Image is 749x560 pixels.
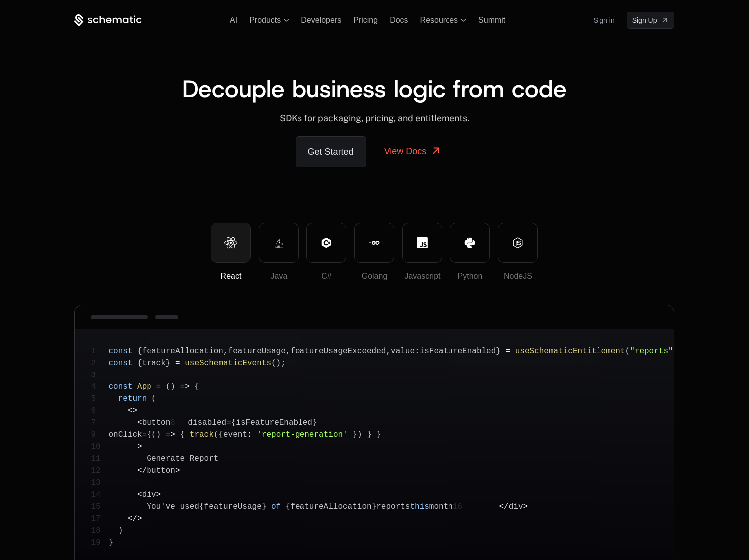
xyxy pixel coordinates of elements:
span: Resources [420,16,458,25]
span: ) [170,382,175,391]
div: NodeJS [498,270,537,282]
span: 13 [91,477,108,489]
span: SDKs for packaging, pricing, and entitlements. [280,113,469,123]
span: > [137,442,142,451]
span: ( [166,382,171,391]
span: = [175,359,180,368]
span: } [496,347,501,356]
span: 19 [91,537,108,549]
span: ) [118,526,123,535]
span: 18 [91,525,108,537]
span: div [509,502,523,511]
span: ) [156,430,161,439]
span: > [156,490,161,499]
span: } [108,538,113,547]
span: Developers [301,16,341,24]
div: C# [307,270,346,282]
span: 1 [91,345,108,357]
span: } [312,418,317,427]
span: Generate [147,454,185,463]
button: Java [259,223,299,263]
span: 15 [91,501,108,513]
a: Docs [390,16,408,24]
span: { [218,430,223,439]
span: } [372,502,377,511]
span: { [137,347,142,356]
span: } [166,359,171,368]
span: => [166,430,175,439]
span: / [133,514,138,523]
div: Javascript [403,270,442,282]
span: , [223,347,228,356]
span: featureAllocation [142,347,223,356]
span: const [108,347,132,356]
span: button [142,418,171,427]
span: 16 [453,501,470,513]
span: featureUsageExceeded [290,347,386,356]
span: const [108,382,132,391]
span: => [180,382,190,391]
span: ) [276,359,281,368]
a: AI [230,16,237,24]
span: isFeatureEnabled [236,418,312,427]
span: < [137,418,142,427]
span: featureUsage [228,347,286,356]
span: ( [271,359,276,368]
span: { [180,430,185,439]
span: 5 [91,393,108,405]
a: Get Started [296,136,366,167]
span: { [137,359,142,368]
span: 7 [91,417,108,429]
span: You [147,502,161,511]
span: : [415,347,420,356]
span: / [504,502,509,511]
span: > [133,406,138,415]
span: event [223,430,247,439]
span: < [499,502,504,511]
button: Golang [354,223,394,263]
span: 4 [91,381,108,393]
span: { [286,502,291,511]
span: reports [376,502,410,511]
span: "reports" [630,347,673,356]
span: < [137,490,142,499]
span: 3 [91,369,108,381]
span: > [137,514,142,523]
div: React [211,270,250,282]
a: [object Object] [627,12,675,29]
span: { [194,382,199,391]
span: { [147,430,151,439]
span: Pricing [353,16,378,24]
span: ( [151,394,156,403]
span: this [410,502,429,511]
button: Javascript [402,223,442,263]
span: App [137,382,151,391]
span: > [175,466,180,475]
span: 've used [161,502,199,511]
span: } [352,430,357,439]
a: View Docs [372,136,454,166]
span: ; [281,359,286,368]
div: Golang [355,270,394,282]
span: = [226,418,231,427]
span: month [429,502,453,511]
span: = [142,430,147,439]
a: Sign in [594,12,615,28]
span: { [231,418,236,427]
span: button [147,466,175,475]
span: onClick [108,430,142,439]
span: } [367,430,372,439]
a: Summit [478,16,505,24]
span: 14 [91,489,108,501]
span: Report [190,454,219,463]
span: 11 [91,453,108,465]
span: return [118,394,147,403]
span: 'report-generation' [257,430,347,439]
span: 8 [170,417,188,429]
button: NodeJS [498,223,538,263]
span: ( [214,430,219,439]
span: : [247,430,252,439]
